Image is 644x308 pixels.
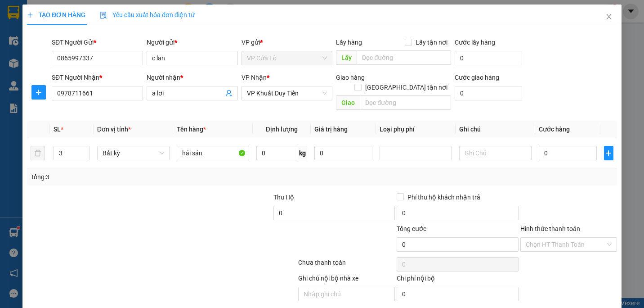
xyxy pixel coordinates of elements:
span: Thu Hộ [273,194,294,201]
span: [GEOGRAPHIC_DATA] tận nơi [362,82,451,92]
div: Chưa thanh toán [297,258,396,273]
span: Giao [336,95,360,110]
button: plus [31,85,46,100]
span: Lấy [336,50,357,65]
div: SĐT Người Nhận [52,72,143,82]
span: Phí thu hộ khách nhận trả [404,192,484,202]
div: Ghi chú nội bộ nhà xe [298,273,395,287]
div: VP gửi [241,37,333,47]
span: TẠO ĐƠN HÀNG [27,11,85,18]
input: Dọc đường [360,95,451,110]
label: Cước lấy hàng [455,39,495,46]
span: Lấy tận nơi [412,37,451,47]
button: delete [31,146,45,160]
button: Close [596,5,622,30]
div: Chi phí nội bộ [397,273,518,287]
input: Nhập ghi chú [298,287,395,301]
span: Bất kỳ [103,146,164,160]
span: plus [604,149,613,157]
span: Yêu cầu xuất hóa đơn điện tử [100,11,195,18]
input: 0 [314,146,372,160]
span: VP Cửa Lò [247,51,327,65]
input: Ghi Chú [459,146,532,160]
span: Cước hàng [539,126,570,133]
span: Đơn vị tính [97,126,131,133]
span: Định lượng [266,126,298,133]
input: Cước lấy hàng [455,51,522,65]
span: plus [27,12,33,18]
span: plus [32,89,45,96]
th: Ghi chú [456,121,535,138]
span: user-add [225,90,233,97]
div: SĐT Người Gửi [52,37,143,47]
input: Dọc đường [357,50,451,65]
button: plus [604,146,613,160]
div: Người nhận [147,72,238,82]
span: Giá trị hàng [314,126,348,133]
span: SL [54,126,61,133]
span: Lấy hàng [336,39,362,46]
input: Cước giao hàng [455,86,522,100]
input: VD: Bàn, Ghế [177,146,249,160]
span: Tổng cước [397,225,426,232]
span: Giao hàng [336,74,365,81]
span: close [605,13,613,20]
span: VP Khuất Duy Tiến [247,86,327,100]
span: Tên hàng [177,126,206,133]
label: Cước giao hàng [455,74,499,81]
th: Loại phụ phí [376,121,456,138]
div: Người gửi [147,37,238,47]
div: Tổng: 3 [31,172,249,182]
span: kg [298,146,307,160]
span: VP Nhận [241,74,267,81]
label: Hình thức thanh toán [520,225,580,232]
img: icon [100,12,107,19]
